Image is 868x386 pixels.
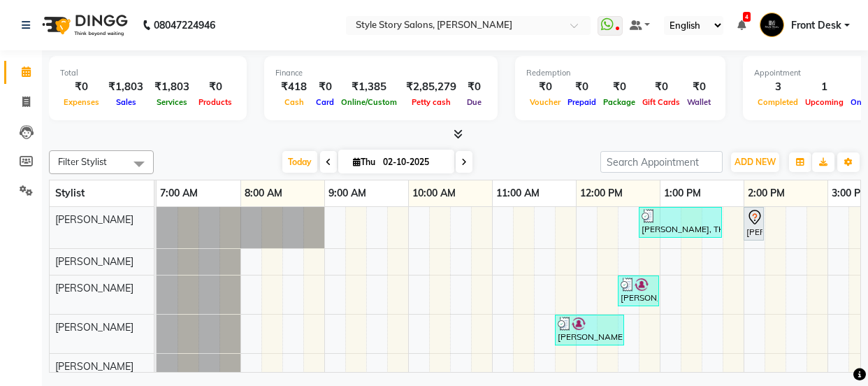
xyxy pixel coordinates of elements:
span: Due [463,97,485,107]
a: 4 [737,19,746,31]
span: Front Desk [791,18,841,33]
span: Wallet [683,97,714,107]
span: Voucher [526,97,564,107]
a: 7:00 AM [157,183,201,203]
a: 10:00 AM [409,183,459,203]
a: 8:00 AM [241,183,286,203]
span: Expenses [60,97,103,107]
div: ₹1,803 [149,79,195,95]
span: Gift Cards [639,97,683,107]
img: logo [36,6,131,45]
div: Redemption [526,67,714,79]
div: [PERSON_NAME], TK01, 02:00 PM-02:15 PM, Nail Extension Acrylic Natural & Clear [745,209,762,238]
span: [PERSON_NAME] [55,213,133,226]
img: Front Desk [760,13,784,37]
div: 1 [802,79,847,95]
div: ₹0 [195,79,236,95]
div: ₹0 [600,79,639,95]
div: [PERSON_NAME], TK03, 12:45 PM-01:45 PM, Warm Waxing Half Legs,Warm Waxing Chin (₹50),Warm Waxing ... [640,209,721,236]
div: ₹0 [564,79,600,95]
a: 12:00 PM [577,183,626,203]
a: 2:00 PM [744,183,788,203]
div: ₹0 [312,79,338,95]
span: Services [153,97,191,107]
div: ₹0 [60,79,103,95]
span: Stylist [55,187,85,199]
span: 4 [743,12,751,22]
span: Petty cash [408,97,454,107]
div: ₹0 [462,79,486,95]
span: Online/Custom [338,97,400,107]
button: ADD NEW [731,152,779,172]
div: ₹0 [526,79,564,95]
span: Upcoming [802,97,847,107]
div: [PERSON_NAME], TK04, 12:30 PM-01:00 PM, Hair Cut - Master - [DEMOGRAPHIC_DATA] [619,278,658,304]
span: [PERSON_NAME] [55,321,133,334]
b: 08047224946 [154,6,215,45]
div: Total [60,67,236,79]
span: [PERSON_NAME] [55,360,133,373]
span: Filter Stylist [58,156,107,167]
input: Search Appointment [600,151,723,173]
span: Thu [349,157,379,167]
span: Sales [113,97,140,107]
div: ₹418 [275,79,312,95]
div: ₹0 [639,79,683,95]
span: Cash [281,97,308,107]
span: [PERSON_NAME] [55,255,133,268]
div: ₹1,803 [103,79,149,95]
a: 1:00 PM [660,183,704,203]
div: 3 [754,79,802,95]
span: Card [312,97,338,107]
span: Prepaid [564,97,600,107]
span: [PERSON_NAME] [55,282,133,294]
a: 11:00 AM [493,183,543,203]
div: [PERSON_NAME], TK02, 11:45 AM-12:35 PM, Hair Cut - Expert - [DEMOGRAPHIC_DATA],[PERSON_NAME] Styl... [556,317,623,343]
span: ADD NEW [735,157,776,167]
span: Today [282,151,317,173]
input: 2025-10-02 [379,152,449,173]
a: 9:00 AM [325,183,370,203]
span: Products [195,97,236,107]
div: ₹2,85,279 [400,79,462,95]
span: Completed [754,97,802,107]
span: Package [600,97,639,107]
div: ₹0 [683,79,714,95]
div: Finance [275,67,486,79]
div: ₹1,385 [338,79,400,95]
